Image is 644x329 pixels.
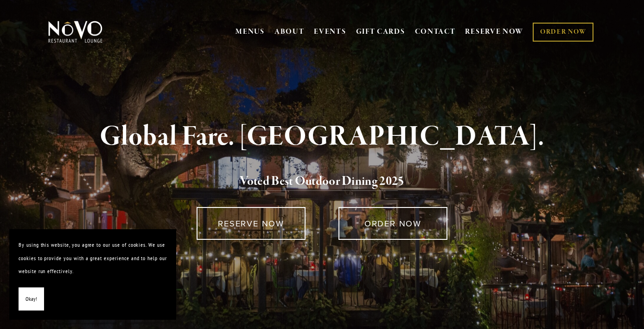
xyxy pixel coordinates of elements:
a: ORDER NOW [338,207,447,240]
strong: Global Fare. [GEOGRAPHIC_DATA]. [100,119,544,154]
p: By using this website, you agree to our use of cookies. We use cookies to provide you with a grea... [19,238,167,278]
a: ORDER NOW [533,23,593,42]
a: EVENTS [314,27,346,37]
img: Novo Restaurant &amp; Lounge [46,20,104,43]
button: Okay! [19,287,44,311]
a: RESERVE NOW [465,23,523,41]
a: ABOUT [274,27,305,37]
a: GIFT CARDS [356,23,405,41]
a: Voted Best Outdoor Dining 202 [240,173,398,191]
a: MENUS [236,27,265,37]
a: RESERVE NOW [197,207,306,240]
section: Cookie banner [9,229,176,320]
span: Okay! [26,292,37,306]
a: CONTACT [415,23,456,41]
h2: 5 [63,172,581,191]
